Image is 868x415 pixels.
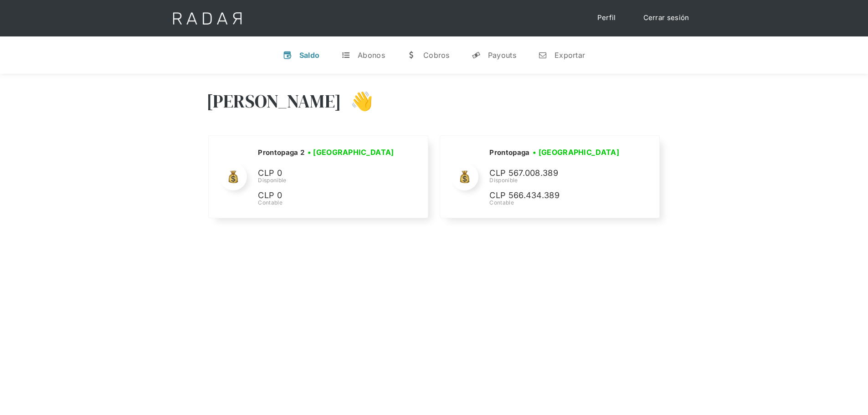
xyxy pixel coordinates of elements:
[308,147,394,158] h3: • [GEOGRAPHIC_DATA]
[258,189,395,202] p: CLP 0
[588,9,625,27] a: Perfil
[489,167,626,180] p: CLP 567.008.389
[258,167,395,180] p: CLP 0
[206,90,342,113] h3: [PERSON_NAME]
[423,51,450,60] div: Cobros
[555,51,585,60] div: Exportar
[489,176,626,184] div: Disponible
[488,51,516,60] div: Payouts
[489,199,626,207] div: Contable
[299,51,320,60] div: Saldo
[258,176,397,184] div: Disponible
[407,51,416,60] div: w
[489,189,626,202] p: CLP 566.434.389
[341,90,373,113] h3: 👋
[283,51,292,60] div: v
[341,51,350,60] div: t
[538,51,547,60] div: n
[533,147,619,158] h3: • [GEOGRAPHIC_DATA]
[258,148,304,157] h2: Prontopaga 2
[358,51,385,60] div: Abonos
[472,51,481,60] div: y
[634,9,699,27] a: Cerrar sesión
[258,199,397,207] div: Contable
[489,148,529,157] h2: Prontopaga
